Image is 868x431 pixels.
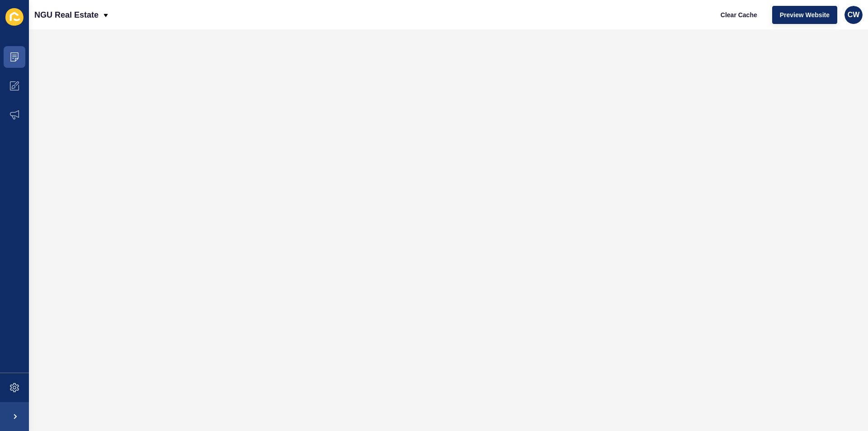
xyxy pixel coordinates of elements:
button: Clear Cache [713,6,765,24]
span: Clear Cache [721,10,757,19]
p: NGU Real Estate [34,4,99,26]
button: Preview Website [772,6,837,24]
span: CW [848,10,860,19]
span: Preview Website [780,10,830,19]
